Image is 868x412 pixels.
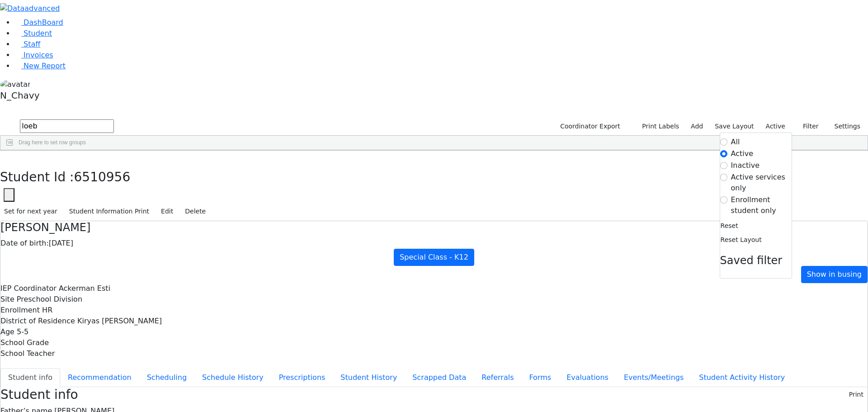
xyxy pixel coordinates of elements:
[0,327,14,337] label: Age
[720,254,783,267] span: Saved filter
[181,204,210,218] button: Delete
[731,137,740,147] label: All
[474,368,521,387] button: Referrals
[720,219,739,233] button: Reset
[24,40,40,48] span: Staff
[731,172,792,194] label: Active services only
[0,305,40,316] label: Enrollment
[521,368,559,387] button: Forms
[731,194,792,216] label: Enrollment student only
[14,40,40,48] a: Staff
[77,317,162,325] span: Kiryas [PERSON_NAME]
[271,368,333,387] button: Prescriptions
[17,295,82,303] span: Preschool Division
[0,348,55,359] label: School Teacher
[14,51,53,59] a: Invoices
[720,233,762,247] button: Reset Layout
[24,18,63,27] span: DashBoard
[405,368,474,387] button: Scrapped Data
[0,283,57,294] label: IEP Coordinator
[14,62,66,70] a: New Report
[807,270,862,279] span: Show in busing
[801,266,868,283] a: Show in busing
[691,368,793,387] button: Student Activity History
[0,337,49,348] label: School Grade
[762,119,789,133] label: Active
[42,306,52,314] span: HR
[711,119,758,133] button: Save Layout
[0,368,60,387] button: Student info
[139,368,194,387] button: Scheduling
[24,51,53,59] span: Invoices
[632,119,683,133] button: Print Labels
[823,119,864,133] button: Settings
[60,368,139,387] button: Recommendation
[194,368,271,387] button: Schedule History
[720,133,792,279] div: Settings
[0,238,49,249] label: Date of birth:
[720,196,727,204] input: Enrollment student only
[0,221,868,234] h4: [PERSON_NAME]
[554,119,624,133] button: Coordinator Export
[687,119,707,133] a: Add
[333,368,405,387] button: Student History
[20,119,114,133] input: Search
[17,327,28,336] span: 5-5
[720,138,727,146] input: All
[394,249,474,266] a: Special Class - K12
[0,294,14,305] label: Site
[157,204,177,218] button: Edit
[720,174,727,181] input: Active services only
[559,368,616,387] button: Evaluations
[24,29,52,38] span: Student
[0,387,78,403] h3: Student info
[616,368,691,387] button: Events/Meetings
[720,162,727,169] input: Inactive
[720,150,727,157] input: Active
[0,238,868,249] div: [DATE]
[845,388,868,402] button: Print
[19,139,86,146] span: Drag here to set row groups
[14,29,52,38] a: Student
[14,18,63,27] a: DashBoard
[59,284,110,293] span: Ackerman Esti
[24,62,66,70] span: New Report
[791,119,823,133] button: Filter
[0,316,75,327] label: District of Residence
[731,148,754,159] label: Active
[731,160,760,171] label: Inactive
[65,204,153,218] button: Student Information Print
[74,170,131,185] span: 6510956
